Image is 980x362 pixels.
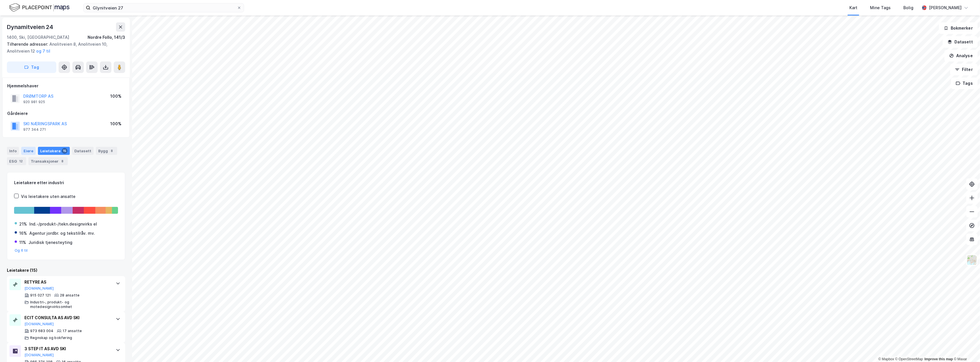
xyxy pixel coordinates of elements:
[28,157,68,165] div: Transaksjoner
[29,230,95,237] div: Agentur jordbr. og tekstilråv. mv.
[24,345,110,352] div: 3 STEP IT AS AVD SKI
[90,3,237,12] input: Søk på adresse, matrikkel, gårdeiere, leietakere eller personer
[929,4,962,11] div: [PERSON_NAME]
[7,82,125,89] div: Hjemmelshaver
[878,357,894,361] a: Mapbox
[951,334,980,362] iframe: Chat Widget
[950,64,978,75] button: Filter
[870,4,891,11] div: Mine Tags
[72,147,94,155] div: Datasett
[24,286,54,291] button: [DOMAIN_NAME]
[63,329,82,333] div: 17 ansatte
[7,110,125,117] div: Gårdeiere
[24,353,54,357] button: [DOMAIN_NAME]
[21,147,36,155] div: Eiere
[28,239,72,246] div: Juridisk tjenesteyting
[19,239,26,246] div: 11%
[19,230,27,237] div: 16%
[944,50,978,61] button: Analyse
[7,22,54,32] div: Dynamitveien 24
[7,42,49,47] span: Tilhørende adresser:
[60,293,80,298] div: 28 ansatte
[23,127,46,132] div: 977 344 271
[109,148,115,154] div: 8
[925,357,953,361] a: Improve this map
[23,100,45,104] div: 920 981 925
[7,41,121,55] div: Anolitveien 8, Anolitveien 10, Anolitveien 12
[24,322,54,326] button: [DOMAIN_NAME]
[7,157,26,165] div: ESG
[951,78,978,89] button: Tags
[96,147,117,155] div: Bygg
[30,300,110,309] div: Industri-, produkt- og motedesignvirksomhet
[24,279,110,286] div: RETYRE AS
[895,357,923,361] a: OpenStreetMap
[21,193,76,200] div: Vis leietakere uten ansatte
[7,61,56,73] button: Tag
[14,179,118,186] div: Leietakere etter industri
[30,336,72,340] div: Regnskap og bokføring
[15,248,28,253] button: Og 6 til
[849,4,857,11] div: Kart
[110,120,121,127] div: 100%
[7,34,69,41] div: 1400, Ski, [GEOGRAPHIC_DATA]
[951,334,980,362] div: Kontrollprogram for chat
[7,267,125,274] div: Leietakere (15)
[903,4,913,11] div: Bolig
[30,329,53,333] div: 973 683 004
[29,221,97,228] div: Ind.-/produkt-/tekn.designvirks el
[110,93,121,100] div: 100%
[9,3,69,13] img: logo.f888ab2527a4732fd821a326f86c7f29.svg
[7,147,19,155] div: Info
[18,158,24,164] div: 12
[943,36,978,48] button: Datasett
[88,34,125,41] div: Nordre Follo, 141/3
[62,148,67,154] div: 15
[60,158,65,164] div: 8
[38,147,70,155] div: Leietakere
[19,221,27,228] div: 21%
[939,22,978,34] button: Bokmerker
[30,293,51,298] div: 915 027 121
[24,314,110,321] div: ECIT CONSULTA AS AVD SKI
[967,255,977,265] img: Z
